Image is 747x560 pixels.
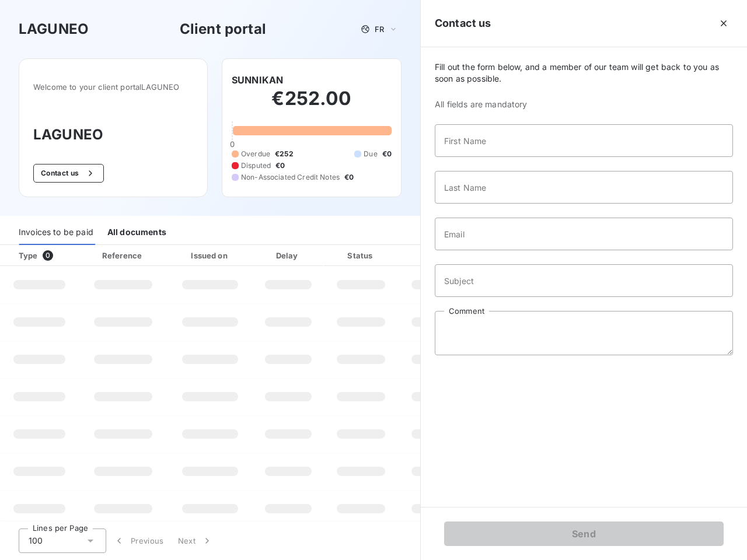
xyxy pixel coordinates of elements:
[33,164,104,183] button: Contact us
[275,149,294,159] span: €252
[232,87,392,122] h2: €252.00
[33,124,193,145] h3: LAGUNEO
[382,149,392,159] span: €0
[19,220,93,245] div: Invoices to be paid
[107,220,166,245] div: All documents
[275,160,285,171] span: €0
[435,124,733,157] input: placeholder
[241,160,271,171] span: Disputed
[232,73,283,87] h6: SUNNIKAN
[33,82,193,92] span: Welcome to your client portal LAGUNEO
[435,171,733,204] input: placeholder
[171,528,220,553] button: Next
[435,99,733,110] span: All fields are mandatory
[326,250,396,261] div: Status
[170,250,250,261] div: Issued on
[102,251,142,260] div: Reference
[255,250,322,261] div: Delay
[180,19,266,40] h3: Client portal
[364,149,377,159] span: Due
[400,250,475,261] div: Amount
[241,172,340,183] span: Non-Associated Credit Notes
[344,172,354,183] span: €0
[241,149,270,159] span: Overdue
[444,521,724,546] button: Send
[106,528,171,553] button: Previous
[12,250,76,261] div: Type
[375,24,384,34] span: FR
[435,61,733,85] span: Fill out the form below, and a member of our team will get back to you as soon as possible.
[435,218,733,250] input: placeholder
[435,264,733,297] input: placeholder
[435,15,491,32] h5: Contact us
[230,139,235,149] span: 0
[43,250,53,261] span: 0
[19,19,89,40] h3: LAGUNEO
[29,535,43,547] span: 100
